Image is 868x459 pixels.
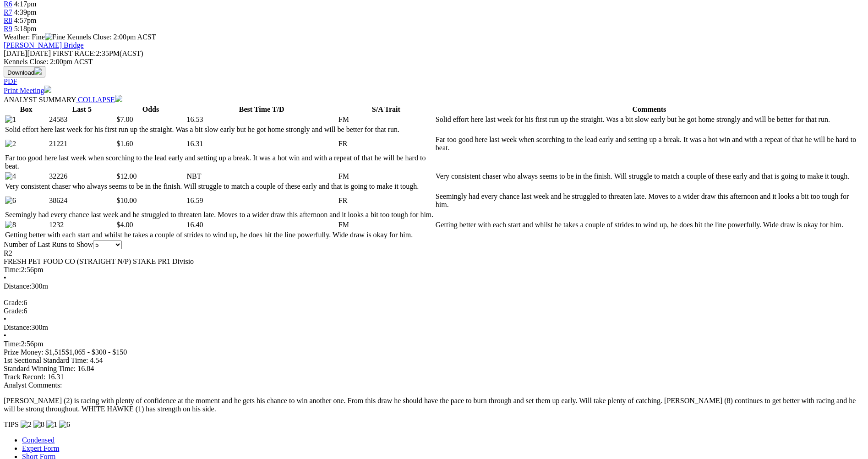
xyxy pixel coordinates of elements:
a: R7 [4,8,12,16]
span: [DATE] [4,49,51,57]
td: FR [338,192,434,209]
td: 24583 [49,115,115,124]
a: [PERSON_NAME] Bridge [4,41,84,49]
td: Getting better with each start and whilst he takes a couple of strides to wind up, he does hit th... [5,230,434,240]
span: 4.54 [90,356,103,364]
img: 8 [33,421,44,429]
span: Track Record: [4,373,45,381]
span: Weather: Fine [4,33,67,41]
th: S/A Trait [338,105,434,114]
td: Getting better with each start and whilst he takes a couple of strides to wind up, he does hit th... [435,220,863,229]
span: $12.00 [116,172,136,180]
th: Best Time T/D [186,105,337,114]
th: Last 5 [49,105,115,114]
img: chevron-down-white.svg [115,95,122,102]
span: • [4,274,6,282]
span: 4:39pm [14,8,37,16]
td: Far too good here last week when scorching to the lead early and setting up a break. It was a hot... [5,153,434,171]
th: Box [5,105,48,114]
span: 4:57pm [14,16,37,24]
td: FR [338,135,434,153]
span: [DATE] [4,49,27,57]
a: R8 [4,16,12,24]
div: FRESH PET FOOD CO (STRAIGHT N/P) STAKE PR1 Divisio [4,257,864,266]
span: R2 [4,249,12,257]
span: $4.00 [116,221,133,229]
span: Time: [4,266,21,273]
span: COLLAPSE [78,96,115,104]
td: FM [338,115,434,124]
td: FM [338,220,434,229]
span: Grade: [4,307,24,315]
div: Kennels Close: 2:00pm ACST [4,58,864,66]
p: [PERSON_NAME] (2) is racing with plenty of confidence at the moment and he gets his chance to win... [4,397,864,413]
img: 6 [5,197,16,205]
span: $10.00 [116,197,136,204]
img: 2 [21,421,32,429]
div: 300m [4,323,864,332]
a: R9 [4,25,12,33]
img: download.svg [34,67,42,75]
div: 6 [4,307,864,315]
div: ANALYST SUMMARY [4,95,864,104]
span: $1,065 - $300 - $150 [66,348,127,356]
div: 2:56pm [4,266,864,274]
div: Number of Last Runs to Show [4,240,864,249]
span: Distance: [4,282,31,290]
span: Standard Winning Time: [4,365,76,372]
td: Far too good here last week when scorching to the lead early and setting up a break. It was a hot... [435,135,863,153]
img: 1 [5,115,16,124]
button: Download [4,66,45,77]
span: $7.00 [116,115,133,123]
a: COLLAPSE [76,96,122,104]
span: • [4,332,6,339]
td: Very consistent chaser who always seems to be in the finish. Will struggle to match a couple of t... [5,182,434,191]
td: Solid effort here last week for his first run up the straight. Was a bit slow early but he got ho... [435,115,863,124]
a: Expert Form [22,444,59,452]
img: 1 [46,421,57,429]
td: FM [338,172,434,181]
span: Distance: [4,323,31,331]
img: Fine [45,33,65,41]
span: Time: [4,340,21,348]
div: 6 [4,299,864,307]
td: 16.53 [186,115,337,124]
td: 1232 [49,220,115,229]
a: PDF [4,77,17,85]
span: 1st Sectional Standard Time: [4,356,88,364]
a: Print Meeting [4,87,51,94]
img: 2 [5,140,16,148]
div: 2:56pm [4,340,864,348]
span: Grade: [4,299,24,306]
span: 2:35PM(ACST) [53,49,143,57]
td: 38624 [49,192,115,209]
td: Solid effort here last week for his first run up the straight. Was a bit slow early but he got ho... [5,125,434,134]
span: 5:18pm [14,25,37,33]
th: Comments [435,105,863,114]
td: 16.31 [186,135,337,153]
span: Analyst Comments: [4,381,62,389]
img: printer.svg [44,86,51,93]
span: $1.60 [116,140,133,148]
td: Seemingly had every chance last week and he struggled to threaten late. Moves to a wider draw thi... [435,192,863,209]
div: Prize Money: $1,515 [4,348,864,356]
td: 16.59 [186,192,337,209]
span: • [4,315,6,323]
span: 16.84 [77,365,94,372]
td: NBT [186,172,337,181]
div: Download [4,77,864,86]
img: 4 [5,172,16,180]
img: 8 [5,221,16,229]
span: Kennels Close: 2:00pm ACST [67,33,156,41]
td: 16.40 [186,220,337,229]
th: Odds [116,105,185,114]
td: Very consistent chaser who always seems to be in the finish. Will struggle to match a couple of t... [435,172,863,181]
span: TIPS [4,421,19,428]
span: FIRST RACE: [53,49,96,57]
div: 300m [4,282,864,290]
span: 16.31 [47,373,64,381]
img: 6 [59,421,70,429]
